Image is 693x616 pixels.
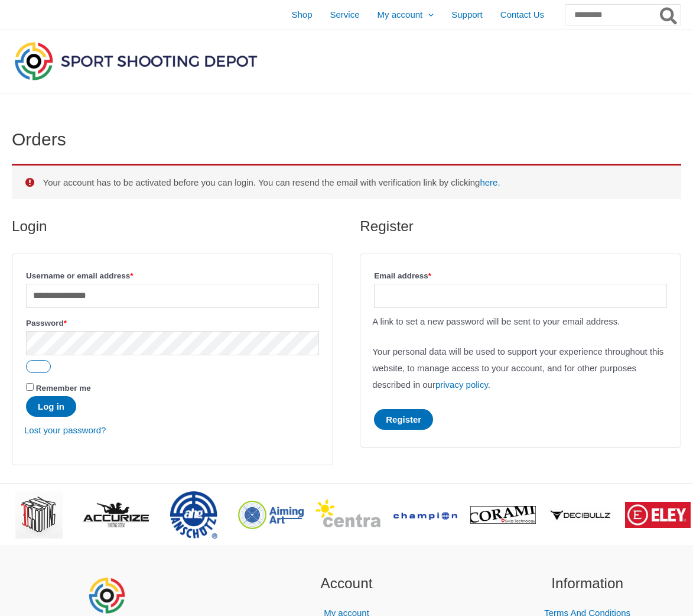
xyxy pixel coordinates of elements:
[24,425,106,435] a: Lost your password?
[12,129,681,150] h1: Orders
[658,5,681,25] button: Search
[26,396,76,417] button: Log in
[43,174,664,191] li: Your account has to be activated before you can login. You can resend the email with verification...
[36,384,91,393] span: Remember me
[372,343,669,393] p: Your personal data will be used to support your experience throughout this website, to manage acc...
[241,573,453,595] h2: Account
[435,380,488,390] a: privacy policy
[26,360,51,373] button: Show password
[12,39,260,83] img: Sport Shooting Depot
[26,315,319,331] label: Password
[480,177,497,187] a: here
[374,409,433,430] button: Register
[12,217,333,236] h2: Login
[374,268,667,284] label: Email address
[26,268,319,284] label: Username or email address
[481,573,693,595] h2: Information
[360,217,681,236] h2: Register
[625,502,691,527] img: brand logo
[26,383,34,391] input: Remember me
[372,313,669,330] p: A link to set a new password will be sent to your email address.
